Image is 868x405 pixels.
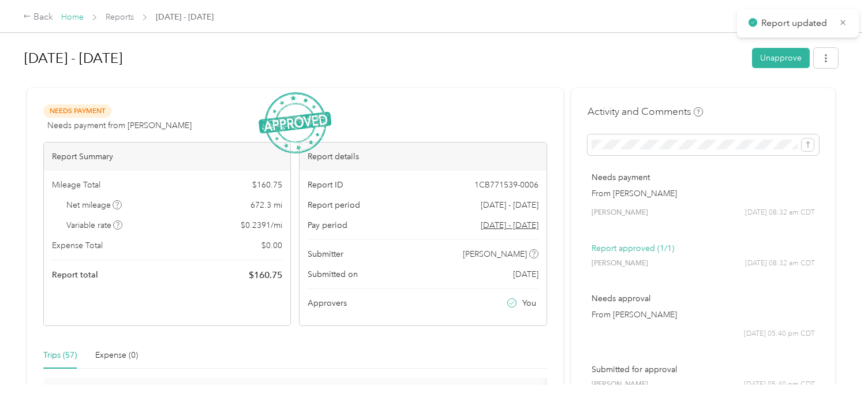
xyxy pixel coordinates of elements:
span: $ 0.00 [261,239,282,252]
p: Report approved (1/1) [592,242,815,254]
a: Reports [106,12,134,22]
p: Submitted for approval [592,363,815,376]
span: [DATE] 05:40 pm CDT [744,380,815,390]
p: From [PERSON_NAME] [592,187,815,200]
button: Unapprove [752,48,810,68]
span: [DATE] - [DATE] [481,199,538,211]
div: Back [23,10,53,24]
span: [DATE] 08:32 am CDT [745,258,815,269]
iframe: Everlance-gr Chat Button Frame [803,340,868,405]
span: You [522,297,536,309]
p: Needs approval [592,292,815,305]
span: [DATE] [513,268,538,280]
span: [PERSON_NAME] [592,208,648,218]
span: Expense Total [52,239,103,252]
span: Variable rate [66,219,123,231]
div: Report details [300,142,546,171]
span: [DATE] - [DATE] [156,11,214,23]
span: Report period [308,199,360,211]
span: Submitter [308,248,343,260]
span: [PERSON_NAME] [463,248,527,260]
span: Pay period [308,219,347,231]
img: ApprovedStamp [259,92,331,154]
span: Needs payment from [PERSON_NAME] [47,119,192,132]
span: Submitted on [308,268,358,280]
div: Report Summary [44,142,290,171]
span: $ 160.75 [252,179,282,191]
span: Net mileage [66,199,122,211]
span: [PERSON_NAME] [592,258,648,269]
div: Trips (57) [43,349,77,362]
h1: Aug 1 - 31, 2025 [24,44,744,72]
span: 1CB771539-0006 [474,179,538,191]
span: [DATE] 08:32 am CDT [745,208,815,218]
span: [PERSON_NAME] [592,380,648,390]
h4: Activity and Comments [588,104,703,119]
span: Report total [52,269,98,281]
span: Approvers [308,297,347,309]
div: Expense (0) [95,349,138,362]
span: Mileage Total [52,179,100,191]
span: $ 160.75 [249,268,282,282]
span: $ 0.2391 / mi [241,219,282,231]
span: 672.3 mi [250,199,282,211]
p: Needs payment [592,171,815,183]
p: From [PERSON_NAME] [592,309,815,321]
span: Go to pay period [481,219,538,231]
a: Home [61,12,84,22]
span: [DATE] 05:40 pm CDT [744,329,815,339]
p: Report updated [761,16,830,31]
span: Needs Payment [43,104,111,118]
span: Report ID [308,179,343,191]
